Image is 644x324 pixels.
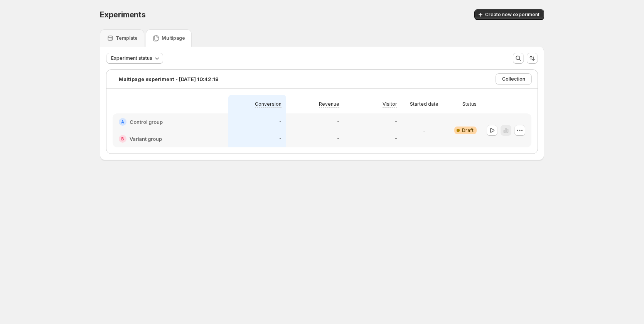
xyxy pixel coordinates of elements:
h2: Variant group [130,135,162,143]
p: - [337,136,339,142]
p: - [279,119,282,125]
p: - [423,127,425,134]
button: Experiment status [106,53,163,64]
p: Multipage [162,35,185,41]
p: Status [462,101,477,107]
span: Create new experiment [485,12,539,18]
span: Collection [502,76,525,82]
button: Sort the results [527,53,538,64]
p: Started date [410,101,438,107]
p: Template [116,35,138,41]
p: Revenue [319,101,339,107]
p: Conversion [255,101,282,107]
h2: B [121,137,124,141]
h2: Control group [130,118,163,126]
p: - [279,136,282,142]
p: - [395,136,397,142]
p: - [337,119,339,125]
button: Create new experiment [474,9,544,20]
span: Draft [462,127,474,133]
p: - [395,119,397,125]
span: Experiments [100,10,146,19]
p: Visitor [383,101,397,107]
h2: A [121,120,124,124]
span: Experiment status [111,55,152,61]
p: Multipage experiment - [DATE] 10:42:18 [119,75,219,83]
